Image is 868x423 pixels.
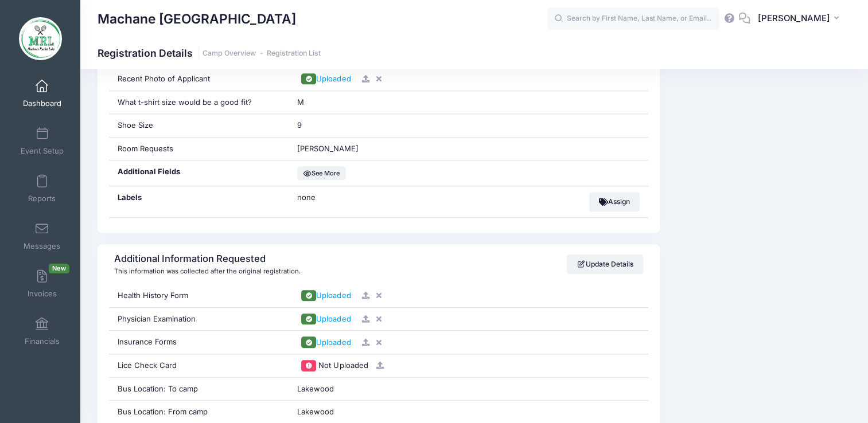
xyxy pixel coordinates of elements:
a: Uploaded [297,314,355,323]
span: none [297,192,441,203]
span: 9 [297,120,302,130]
span: Reports [28,194,56,203]
span: Uploaded [316,74,351,83]
div: Room Requests [109,138,289,160]
div: Recent Photo of Applicant [109,68,289,91]
span: Lakewood [297,384,334,393]
div: Lice Check Card [109,354,289,377]
span: Lakewood [297,407,334,416]
span: Invoices [28,289,57,299]
h4: Additional Information Requested [114,253,297,265]
div: Health History Form [109,284,289,307]
a: Event Setup [15,121,69,161]
span: Uploaded [316,291,351,300]
a: Reports [15,169,69,209]
button: Assign [589,192,640,211]
a: Uploaded [297,338,355,347]
div: Bus Location: To camp [109,378,289,401]
div: This information was collected after the original registration. [114,267,301,276]
a: Camp Overview [203,49,256,58]
div: Insurance Forms [109,331,289,354]
div: Labels [109,186,289,217]
a: Financials [15,311,69,351]
button: See More [297,166,345,180]
span: Uploaded [316,338,351,347]
a: Dashboard [15,73,69,113]
span: Event Setup [21,146,64,156]
span: [PERSON_NAME] [758,12,830,25]
img: Machane Racket Lake [19,17,62,60]
input: Search by First Name, Last Name, or Email... [547,7,719,30]
span: Dashboard [23,99,61,108]
div: Additional Fields [109,160,289,186]
button: [PERSON_NAME] [750,6,851,32]
div: What t-shirt size would be a good fit? [109,91,289,114]
span: [PERSON_NAME] [297,144,359,153]
a: InvoicesNew [15,264,69,304]
span: Financials [25,336,60,346]
span: Uploaded [316,314,351,323]
span: New [49,264,69,273]
a: Messages [15,216,69,256]
div: Physician Examination [109,308,289,331]
a: Update Details [567,254,643,274]
div: Shoe Size [109,114,289,137]
span: Not Uploaded [318,361,368,370]
span: Messages [24,241,60,251]
h1: Registration Details [98,47,321,59]
a: Uploaded [297,74,355,83]
h1: Machane [GEOGRAPHIC_DATA] [98,6,296,32]
a: Uploaded [297,291,355,300]
span: M [297,97,304,107]
a: Registration List [267,49,321,58]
